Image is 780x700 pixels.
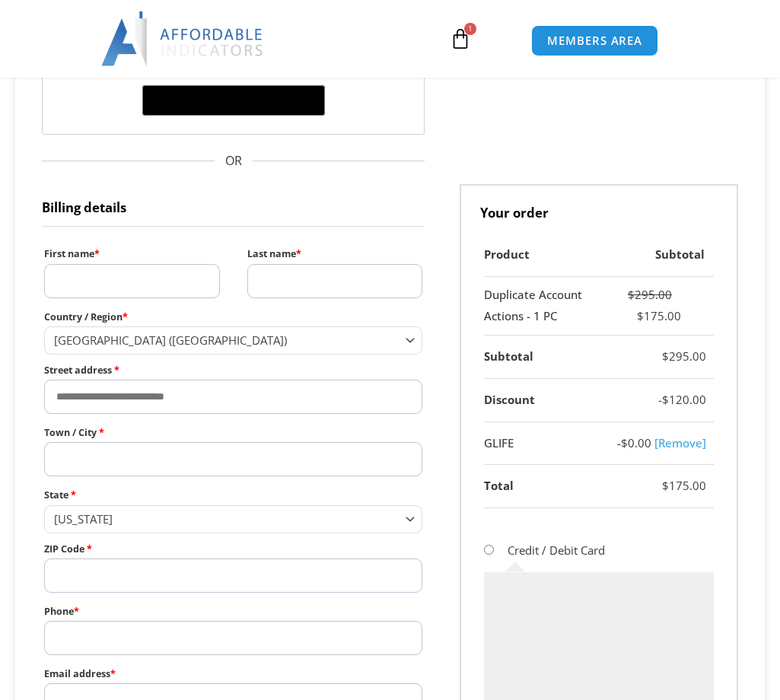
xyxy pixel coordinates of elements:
img: LogoAI | Affordable Indicators – NinjaTrader [101,11,265,66]
a: Remove glife coupon [654,435,706,450]
label: ZIP Code [44,539,422,558]
span: MEMBERS AREA [547,35,642,46]
span: $ [637,308,644,323]
bdi: 175.00 [662,478,706,493]
span: Country / Region [44,326,422,355]
label: Last name [247,244,423,263]
td: Duplicate Account Actions - 1 PC [484,277,604,336]
span: $ [662,478,669,493]
th: Discount [484,379,604,422]
button: Buy with GPay [142,85,325,116]
label: Street address [44,361,422,380]
span: - [658,392,662,407]
th: Product [484,234,604,277]
span: 1 [464,23,476,35]
span: $ [628,287,635,302]
span: $ [621,435,628,450]
span: State [44,505,422,533]
label: Email address [44,664,422,683]
label: Town / City [44,423,422,442]
h3: Billing details [42,184,425,228]
a: 1 [427,17,494,61]
span: Georgia [54,511,399,527]
bdi: 295.00 [662,348,706,364]
label: Credit / Debit Card [508,542,605,558]
label: State [44,485,422,504]
span: $ [662,392,669,407]
bdi: 295.00 [628,287,672,302]
bdi: 175.00 [637,308,681,323]
th: Subtotal [604,234,714,277]
label: First name [44,244,220,263]
h3: Your order [460,184,738,234]
span: $ [662,348,669,364]
strong: Subtotal [484,348,533,364]
a: MEMBERS AREA [531,25,658,56]
bdi: 120.00 [662,392,706,407]
strong: Total [484,478,514,493]
label: Phone [44,602,422,621]
th: GLIFE [484,422,604,466]
span: OR [42,150,425,173]
label: Country / Region [44,307,422,326]
span: 0.00 [621,435,651,450]
span: United States (US) [54,332,399,348]
td: - [604,422,714,466]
